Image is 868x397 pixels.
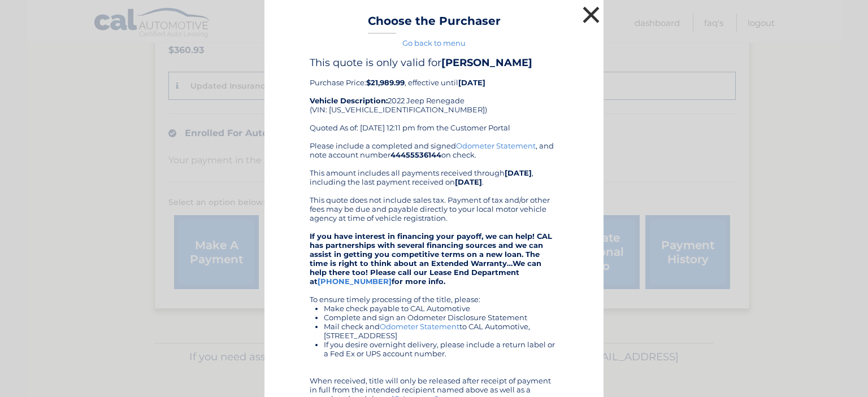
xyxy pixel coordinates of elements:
b: [PERSON_NAME] [441,56,532,69]
b: [DATE] [505,168,532,177]
strong: Vehicle Description: [310,96,388,105]
div: Purchase Price: , effective until 2022 Jeep Renegade (VIN: [US_VEHICLE_IDENTIFICATION_NUMBER]) Qu... [310,56,558,141]
li: Mail check and to CAL Automotive, [STREET_ADDRESS] [324,322,558,340]
b: $21,989.99 [366,78,405,87]
a: Odometer Statement [456,141,536,150]
a: [PHONE_NUMBER] [318,277,392,286]
b: [DATE] [458,78,485,87]
b: 44455536144 [390,150,441,159]
a: Odometer Statement [380,322,459,331]
h3: Choose the Purchaser [368,14,501,34]
li: Make check payable to CAL Automotive [324,304,558,313]
a: Go back to menu [402,38,466,47]
strong: If you have interest in financing your payoff, we can help! CAL has partnerships with several fin... [310,232,552,286]
h4: This quote is only valid for [310,56,558,69]
b: [DATE] [455,177,482,186]
li: Complete and sign an Odometer Disclosure Statement [324,313,558,322]
li: If you desire overnight delivery, please include a return label or a Fed Ex or UPS account number. [324,340,558,358]
button: × [580,3,602,26]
